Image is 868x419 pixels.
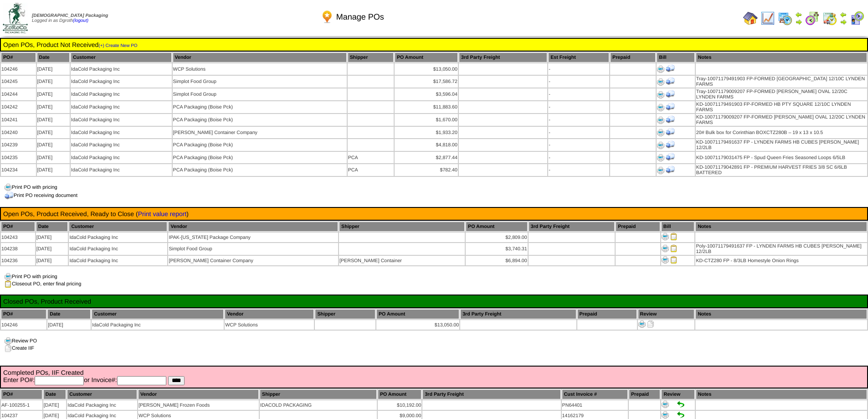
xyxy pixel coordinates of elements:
[336,12,384,22] span: Manage POs
[805,11,820,26] img: calendarblend.gif
[629,389,660,399] th: Prepaid
[348,152,394,163] td: PCA
[71,63,172,75] td: IdaCold Packaging Inc
[69,233,167,242] td: IdaCold Packaging Inc
[5,191,14,200] img: truck.png
[37,127,70,138] td: [DATE]
[173,52,347,62] th: Vendor
[168,233,338,242] td: IPAK-[US_STATE] Package Company
[695,309,867,319] th: Notes
[695,243,867,255] td: Poly-10071179491637 FP - LYNDEN FARMS HB CUBES [PERSON_NAME] 12/2LB
[548,88,609,100] td: -
[670,256,678,264] img: Close PO
[378,389,422,399] th: PO Amount
[71,139,172,151] td: IdaCold Packaging Inc
[548,152,609,163] td: -
[548,114,609,126] td: -
[548,76,609,88] td: -
[1,152,36,163] td: 104235
[37,52,70,62] th: Date
[37,139,70,151] td: [DATE]
[339,256,465,265] td: [PERSON_NAME] Container
[1,222,35,232] th: PO#
[320,10,334,24] img: po.png
[69,222,167,232] th: Customer
[71,88,172,100] td: IdaCold Packaging Inc
[657,78,664,86] img: Print
[138,210,187,217] a: Print value report
[662,401,669,408] img: Print
[1,76,36,88] td: 104245
[1,320,46,330] td: 104246
[696,114,867,126] td: KD-10071179009207 FP-FORMED [PERSON_NAME] OVAL 12/20C LYNDEN FARMS
[32,13,108,18] span: [DEMOGRAPHIC_DATA] Packaging
[395,67,457,72] div: $13,050.00
[37,88,70,100] td: [DATE]
[36,222,68,232] th: Date
[73,18,88,23] a: (logout)
[5,273,12,280] img: print.gif
[71,127,172,138] td: IdaCold Packaging Inc
[67,389,137,399] th: Customer
[5,337,12,345] img: print.gif
[666,102,675,111] img: Print Receiving Document
[460,309,576,319] th: 3rd Party Freight
[459,52,547,62] th: 3rd Party Freight
[657,154,664,161] img: Print
[657,129,664,136] img: Print
[1,101,36,113] td: 104242
[348,164,394,176] td: PCA
[577,309,637,319] th: Prepaid
[1,389,42,399] th: PO#
[37,63,70,75] td: [DATE]
[5,345,12,352] img: clone.gif
[778,11,792,26] img: calendarprod.gif
[43,389,66,399] th: Date
[657,117,664,124] img: Print
[260,389,377,399] th: Shipper
[1,243,35,255] td: 104238
[5,184,12,191] img: print.gif
[657,66,664,73] img: Print
[376,309,459,319] th: PO Amount
[173,88,347,100] td: Simplot Food Group
[696,88,867,100] td: Tray-10071179009207 FP-FORMED [PERSON_NAME] OVAL 12/20C LYNDEN FARMS
[840,11,847,18] img: arrowleft.gif
[168,256,338,265] td: [PERSON_NAME] Container Company
[71,114,172,126] td: IdaCold Packaging Inc
[466,258,527,264] div: $6,894.00
[395,142,457,148] div: $4,818.00
[37,164,70,176] td: [DATE]
[529,222,615,232] th: 3rd Party Freight
[43,400,66,410] td: [DATE]
[395,130,457,135] div: $1,933.20
[37,114,70,126] td: [DATE]
[348,52,394,62] th: Shipper
[315,309,375,319] th: Shipper
[562,389,628,399] th: Cust Invoice #
[850,11,864,26] img: calendarcustomer.gif
[822,11,837,26] img: calendarinout.gif
[666,64,675,73] img: Print Receiving Document
[36,233,68,242] td: [DATE]
[695,222,867,232] th: Notes
[638,321,646,328] img: Print
[1,52,36,62] th: PO#
[696,389,867,399] th: Notes
[466,235,527,240] div: $2,809.00
[138,400,259,410] td: [PERSON_NAME] Frozen Foods
[168,222,338,232] th: Vendor
[3,376,865,385] form: Enter PO#: or Invoice#:
[173,139,347,151] td: PCA Packaging (Boise Pck)
[395,92,457,97] div: $3,596.04
[138,389,259,399] th: Vendor
[1,127,36,138] td: 104240
[260,400,377,410] td: IDACOLD PACKAGING
[36,243,68,255] td: [DATE]
[657,104,664,111] img: Print
[339,222,465,232] th: Shipper
[657,52,695,62] th: Bill
[548,101,609,113] td: -
[1,309,46,319] th: PO#
[1,88,36,100] td: 104244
